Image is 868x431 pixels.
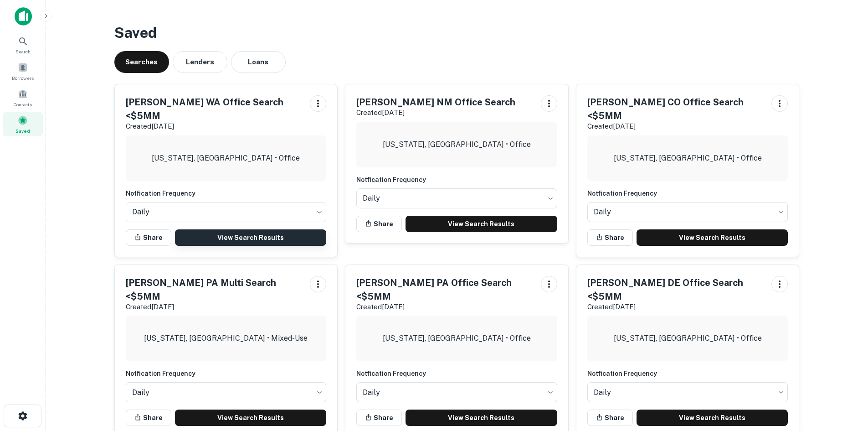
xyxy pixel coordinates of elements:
[822,358,868,402] iframe: Chat Widget
[114,22,800,44] h3: Saved
[114,51,169,73] button: Searches
[126,410,171,426] button: Share
[126,379,327,405] div: Without label
[356,107,515,118] p: Created [DATE]
[3,32,43,57] a: Search
[587,410,633,426] button: Share
[356,276,534,303] h5: [PERSON_NAME] PA Office Search <$5MM
[356,95,515,109] h5: [PERSON_NAME] NM Office Search
[406,410,557,426] a: View Search Results
[587,276,765,303] h5: [PERSON_NAME] DE Office Search <$5MM
[587,199,788,225] div: Without label
[173,51,227,73] button: Lenders
[15,7,32,26] img: capitalize-icon.png
[126,276,303,303] h5: [PERSON_NAME] PA Multi Search <$5MM
[175,229,327,246] a: View Search Results
[587,301,765,312] p: Created [DATE]
[587,229,633,246] button: Share
[14,101,32,108] span: Contacts
[356,301,534,312] p: Created [DATE]
[3,85,43,110] a: Contacts
[637,229,788,246] a: View Search Results
[406,216,557,232] a: View Search Results
[587,95,765,123] h5: [PERSON_NAME] CO Office Search <$5MM
[126,95,303,123] h5: [PERSON_NAME] WA Office Search <$5MM
[15,48,31,55] span: Search
[15,127,30,135] span: Saved
[126,301,303,312] p: Created [DATE]
[614,153,762,164] p: [US_STATE], [GEOGRAPHIC_DATA] • Office
[587,379,788,405] div: Without label
[356,379,557,405] div: Without label
[383,333,531,344] p: [US_STATE], [GEOGRAPHIC_DATA] • Office
[383,139,531,150] p: [US_STATE], [GEOGRAPHIC_DATA] • Office
[175,410,327,426] a: View Search Results
[126,188,327,198] h6: Notfication Frequency
[587,188,788,198] h6: Notfication Frequency
[12,74,34,82] span: Borrowers
[587,369,788,379] h6: Notfication Frequency
[126,199,327,225] div: Without label
[356,216,402,232] button: Share
[126,229,171,246] button: Share
[126,369,327,379] h6: Notfication Frequency
[356,175,557,185] h6: Notfication Frequency
[152,153,300,164] p: [US_STATE], [GEOGRAPHIC_DATA] • Office
[356,410,402,426] button: Share
[3,59,43,83] a: Borrowers
[614,333,762,344] p: [US_STATE], [GEOGRAPHIC_DATA] • Office
[126,121,303,132] p: Created [DATE]
[637,410,788,426] a: View Search Results
[231,51,286,73] button: Loans
[144,333,308,344] p: [US_STATE], [GEOGRAPHIC_DATA] • Mixed-Use
[587,121,765,132] p: Created [DATE]
[3,112,43,136] a: Saved
[356,369,557,379] h6: Notfication Frequency
[356,186,557,211] div: Without label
